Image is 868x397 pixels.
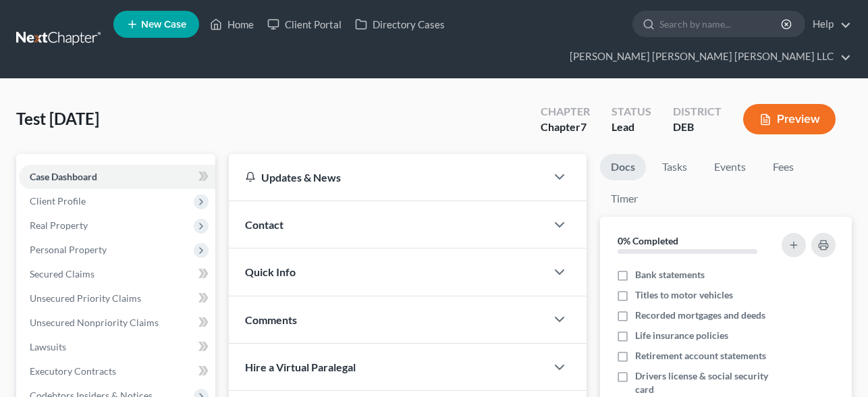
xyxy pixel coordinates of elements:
a: Unsecured Priority Claims [19,286,215,311]
span: Recorded mortgages and deeds [635,309,765,322]
a: Lawsuits [19,335,215,359]
a: Secured Claims [19,262,215,286]
span: Client Profile [30,195,86,207]
span: Case Dashboard [30,171,97,182]
a: Directory Cases [348,12,452,36]
span: Quick Info [245,265,296,278]
span: Real Property [30,219,88,231]
span: Unsecured Priority Claims [30,292,141,304]
div: Chapter [541,120,590,135]
span: Retirement account statements [635,349,766,363]
span: Lawsuits [30,341,66,352]
a: Events [703,154,757,180]
input: Search by name... [659,11,783,36]
div: Lead [612,120,651,135]
a: Client Portal [261,12,348,36]
div: Updates & News [245,170,530,184]
a: Unsecured Nonpriority Claims [19,311,215,335]
span: New Case [141,20,186,30]
span: Test [DATE] [16,109,99,128]
span: Titles to motor vehicles [635,288,733,302]
span: Hire a Virtual Paralegal [245,361,356,373]
span: Bank statements [635,268,705,282]
div: DEB [673,120,722,135]
span: Contact [245,218,283,231]
a: Docs [600,154,646,180]
span: Unsecured Nonpriority Claims [30,317,159,328]
strong: 0% Completed [618,235,678,246]
a: Case Dashboard [19,165,215,189]
span: Executory Contracts [30,365,116,377]
a: Executory Contracts [19,359,215,383]
span: 7 [580,120,587,133]
div: Status [612,104,651,120]
a: Help [806,12,851,36]
div: Chapter [541,104,590,120]
a: Timer [600,186,649,212]
div: District [673,104,722,120]
span: Drivers license & social security card [635,369,778,396]
span: Life insurance policies [635,329,728,342]
span: Secured Claims [30,268,94,280]
span: Personal Property [30,244,107,255]
a: [PERSON_NAME] [PERSON_NAME] [PERSON_NAME] LLC [563,45,851,69]
a: Tasks [651,154,698,180]
a: Fees [762,154,805,180]
span: Comments [245,313,297,326]
button: Preview [743,104,836,134]
a: Home [203,12,261,36]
